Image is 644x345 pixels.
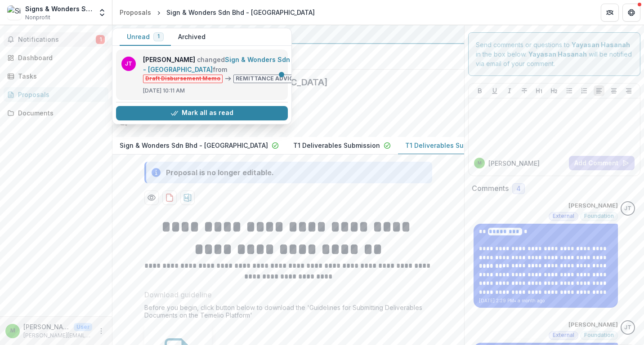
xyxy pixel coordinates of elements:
div: Proposals [18,90,101,99]
span: Foundation [584,332,614,338]
div: Josselyn Tan [624,206,631,212]
div: Sign & Wonders Sdn Bhd - [GEOGRAPHIC_DATA] [166,8,315,17]
span: 1 [157,33,160,40]
p: [DATE] 2:29 PM • a month ago [479,297,613,304]
div: Documents [18,108,101,118]
button: Heading 1 [534,85,545,96]
div: Tasks [18,71,101,81]
h2: Comments [472,184,509,193]
div: Signs & Wonders Sdn Bhd [25,4,92,13]
button: Archived [171,28,213,46]
span: 4 [516,185,521,193]
a: Dashboard [4,50,108,65]
button: Ordered List [579,85,590,96]
a: Proposals [116,6,155,19]
span: External [553,213,574,219]
button: Heading 2 [549,85,559,96]
p: Sign & Wonders Sdn Bhd - [GEOGRAPHIC_DATA] [120,141,268,150]
span: Nonprofit [25,13,50,22]
button: Mark all as read [116,106,288,120]
p: [PERSON_NAME] [488,159,540,168]
div: Josselyn Tan [624,325,631,331]
button: Italicize [504,85,515,96]
p: [PERSON_NAME][EMAIL_ADDRESS][DOMAIN_NAME] [23,332,92,340]
span: Notifications [18,36,96,44]
button: Align Left [594,85,604,96]
div: Michelle [10,328,15,334]
a: Documents [4,106,108,120]
p: changed from [143,55,310,83]
button: Unread [120,28,171,46]
button: Add Comment [569,156,635,170]
button: Underline [489,85,500,96]
a: Sign & Wonders Sdn Bhd - [GEOGRAPHIC_DATA] [143,56,304,73]
div: Proposals [120,8,151,17]
button: download-proposal [162,190,177,205]
div: Dashboard [18,53,101,62]
button: Notifications1 [4,32,108,47]
p: Download guideline [144,289,212,300]
button: More [96,326,107,336]
div: Proposal is no longer editable. [166,167,274,178]
div: Send comments or questions to in the box below. will be notified via email of your comment. [468,32,640,76]
span: External [553,332,574,338]
img: Signs & Wonders Sdn Bhd [7,5,22,20]
button: download-proposal [180,190,195,205]
p: User [74,323,92,331]
button: Align Right [623,85,634,96]
button: Open entity switcher [96,4,108,22]
p: T1 Deliverables Submission [405,141,492,150]
p: [PERSON_NAME] [23,322,70,332]
p: T1 Deliverables Submission [293,141,380,150]
button: Bullet List [564,85,575,96]
strong: Yayasan Hasanah [572,41,630,49]
button: Align Center [608,85,619,96]
p: [PERSON_NAME] [568,201,618,210]
button: Preview 5f2cd19f-0218-40ae-a46a-1e0471275fd7-2.pdf [144,190,159,205]
a: Tasks [4,69,108,84]
button: Partners [601,4,619,22]
div: Before you begin, click button below to download the 'Guidelines for Submitting Deliverables Docu... [144,304,432,323]
span: 1 [96,35,105,44]
button: Bold [474,85,485,96]
strong: Yayasan Hasanah [528,50,587,58]
div: Michelle [478,161,482,165]
a: Proposals [4,87,108,102]
button: Strike [519,85,530,96]
p: [PERSON_NAME] [568,320,618,329]
nav: breadcrumb [116,6,318,19]
span: Foundation [584,213,614,219]
button: Get Help [622,4,640,22]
